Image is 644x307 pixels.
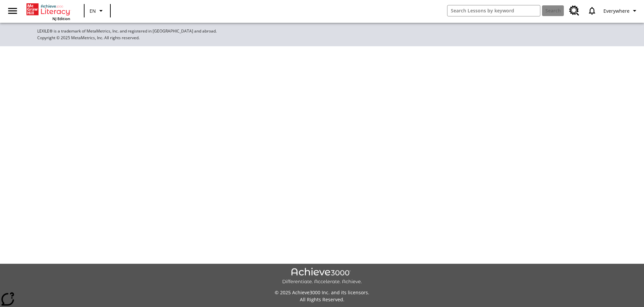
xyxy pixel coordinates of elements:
[3,1,22,21] button: Open side menu
[87,5,108,17] button: Language: EN, Select a language
[90,7,96,14] span: EN
[603,7,630,14] span: Everywhere
[565,2,583,20] a: Resource Center, Will open in new tab
[37,35,140,41] span: Copyright © 2025 MetaMetrics, Inc. All rights reserved.
[601,5,641,17] button: Profile/Settings
[447,5,540,16] input: search field
[37,28,607,35] p: LEXILE® is a trademark of MetaMetrics, Inc. and registered in [GEOGRAPHIC_DATA] and abroad.
[26,2,70,21] div: Home
[52,16,70,21] span: NJ Edition
[282,268,362,285] img: Achieve3000 Differentiate Accelerate Achieve
[583,2,601,19] a: Notifications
